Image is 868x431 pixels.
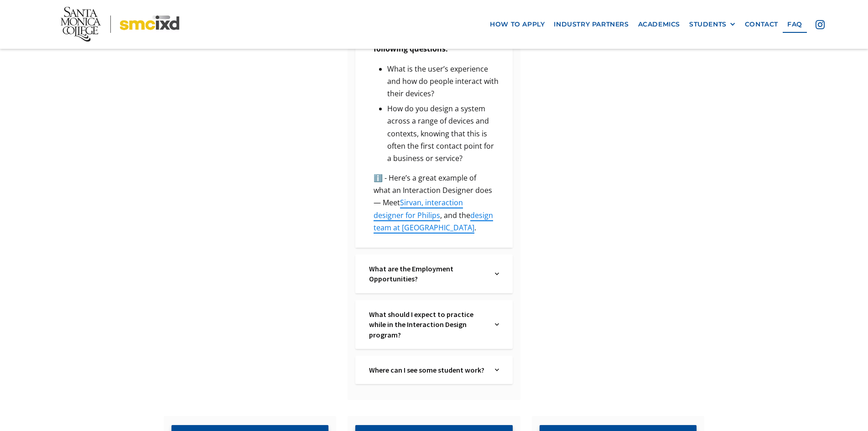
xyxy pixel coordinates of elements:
[634,16,685,33] a: Academics
[689,21,727,28] div: STUDENTS
[485,16,549,33] a: how to apply
[689,21,736,28] div: STUDENTS
[369,172,499,234] p: ℹ️ - Here’s a great example of what an Interaction Designer does — Meet , and the .
[549,16,633,33] a: industry partners
[369,309,486,340] a: What should I expect to practice while in the Interaction Design program?
[374,197,463,221] a: Sirvan, interaction designer for Philips
[369,365,486,375] a: Where can I see some student work?
[374,210,493,234] a: design team at [GEOGRAPHIC_DATA]
[740,16,783,33] a: contact
[387,103,499,165] li: How do you design a system across a range of devices and contexts, knowing that this is often the...
[61,7,179,42] img: Santa Monica College - SMC IxD logo
[387,63,499,100] li: What is the user’s experience and how do people interact with their devices?
[783,16,807,33] a: faq
[816,20,825,29] img: icon - instagram
[369,264,486,284] a: What are the Employment Opportunities?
